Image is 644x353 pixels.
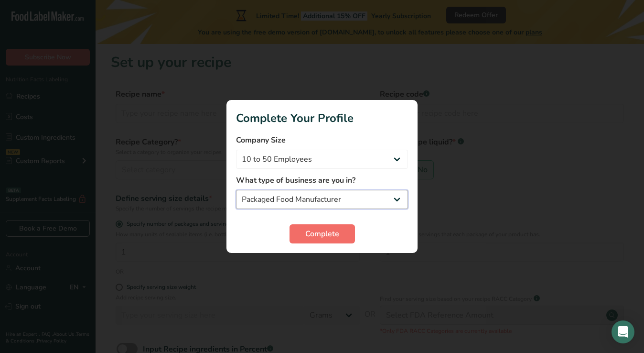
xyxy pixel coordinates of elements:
button: Complete [290,224,355,243]
label: What type of business are you in? [236,175,408,186]
span: Complete [305,228,339,240]
label: Company Size [236,134,408,146]
div: Open Intercom Messenger [612,320,634,343]
h1: Complete Your Profile [236,110,408,127]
